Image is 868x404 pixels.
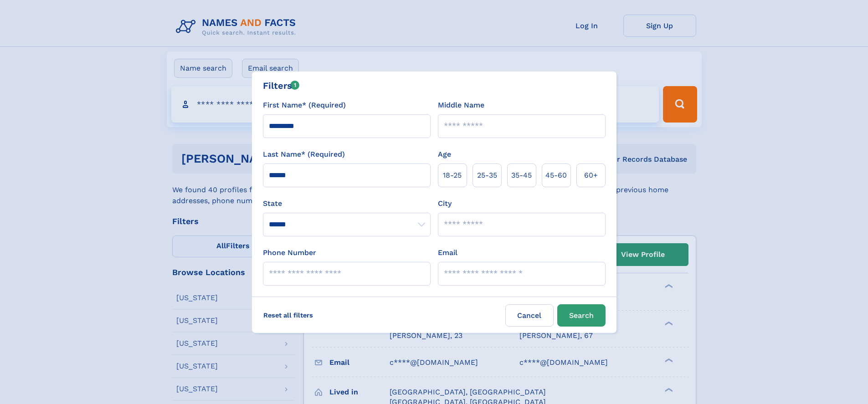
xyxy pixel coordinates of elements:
[438,247,457,258] label: Email
[557,304,606,327] button: Search
[511,170,532,181] span: 35‑45
[443,170,462,181] span: 18‑25
[584,170,598,181] span: 60+
[477,170,497,181] span: 25‑35
[438,198,452,209] label: City
[545,170,567,181] span: 45‑60
[263,79,300,92] div: Filters
[263,100,346,111] label: First Name* (Required)
[263,247,316,258] label: Phone Number
[257,304,319,326] label: Reset all filters
[438,149,451,160] label: Age
[438,100,484,111] label: Middle Name
[505,304,554,327] label: Cancel
[263,149,345,160] label: Last Name* (Required)
[263,198,431,209] label: State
